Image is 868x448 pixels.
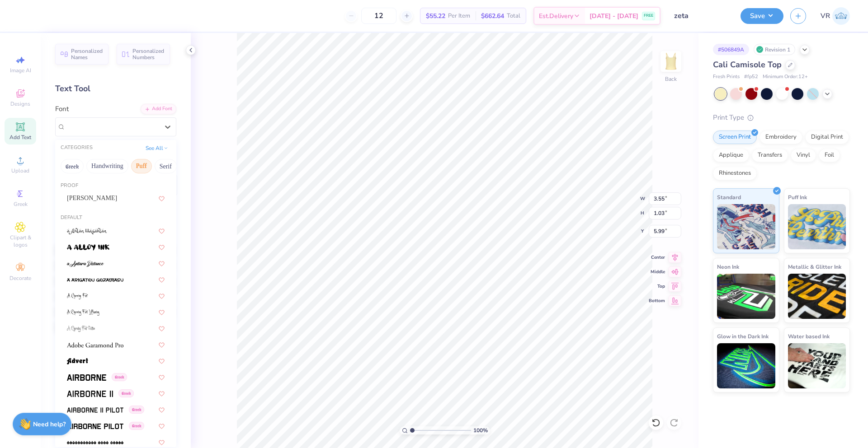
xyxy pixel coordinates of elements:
img: Back [662,52,680,70]
span: Image AI [10,67,31,74]
span: [PERSON_NAME] [67,193,117,203]
span: FREE [644,13,653,19]
img: A Charming Font Outline [67,326,95,332]
input: Untitled Design [667,7,734,25]
div: CATEGORIES [61,144,93,152]
span: Puff Ink [788,192,807,202]
img: Airborne II [67,391,113,397]
span: Greek [14,201,28,208]
div: Text Tool [55,83,176,95]
label: Font [55,104,69,114]
span: Fresh Prints [713,73,740,81]
img: Airborne Pilot [67,423,123,429]
div: Foil [819,149,840,162]
span: Est. Delivery [539,11,573,21]
img: Puff Ink [788,204,846,249]
img: Water based Ink [788,343,846,388]
div: Screen Print [713,131,757,144]
span: # fp52 [744,73,758,81]
span: Cali Camisole Top [713,59,782,70]
span: 100 % [473,426,488,434]
span: Greek [129,406,144,414]
span: $55.22 [426,11,445,21]
span: Greek [118,389,134,397]
div: Vinyl [791,149,816,162]
img: A Charming Font Leftleaning [67,309,99,316]
span: Bottom [649,298,665,304]
strong: Need help? [33,420,66,429]
span: Top [649,283,665,289]
span: Minimum Order: 12 + [763,73,808,81]
div: Revision 1 [754,44,795,55]
a: VR [821,7,850,25]
span: Center [649,254,665,261]
div: # 506849A [713,44,749,55]
img: Airborne [67,374,106,381]
button: Serif [155,159,177,173]
img: a Alloy Ink [67,244,109,251]
div: Default [55,214,176,222]
img: Vincent Roxas [832,7,850,25]
span: [DATE] - [DATE] [590,11,638,21]
div: Applique [713,149,749,162]
div: Embroidery [759,131,802,144]
span: Personalized Names [71,48,103,61]
span: Per Item [448,11,470,21]
img: a Arigatou Gozaimasu [67,277,123,283]
input: – – [361,8,396,24]
div: Rhinestones [713,167,757,180]
span: $662.64 [481,11,504,21]
span: Greek [112,373,127,381]
span: Upload [11,167,29,174]
img: a Ahlan Wasahlan [67,228,107,234]
button: Save [741,8,783,24]
span: Water based Ink [788,331,830,341]
div: Digital Print [805,131,849,144]
div: Back [665,75,677,83]
span: Total [507,11,520,21]
span: Add Text [9,134,31,141]
div: Print Type [713,112,850,123]
img: Standard [717,204,775,249]
span: Glow in the Dark Ink [717,331,769,341]
span: Clipart & logos [5,234,36,248]
span: Metallic & Glitter Ink [788,262,841,271]
button: Greek [61,159,84,173]
span: Middle [649,269,665,275]
button: See All [143,144,171,153]
span: VR [821,11,830,21]
span: Personalized Numbers [132,48,165,61]
img: AlphaShapes xmas balls [67,439,123,446]
img: Adobe Garamond Pro [67,342,123,348]
button: Handwriting [86,159,128,173]
img: a Antara Distance [67,261,104,267]
span: Designs [10,100,30,107]
img: A Charming Font [67,293,88,299]
div: Transfers [752,149,788,162]
button: Puff [131,159,152,173]
span: Standard [717,192,741,202]
img: Advert [67,358,88,364]
span: Decorate [9,275,31,282]
img: Metallic & Glitter Ink [788,274,846,319]
span: Neon Ink [717,262,739,271]
img: Airborne II Pilot [67,407,123,413]
span: Greek [129,422,144,430]
div: Add Font [141,104,176,114]
img: Neon Ink [717,274,775,319]
div: Proof [55,182,176,190]
img: Glow in the Dark Ink [717,343,775,388]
